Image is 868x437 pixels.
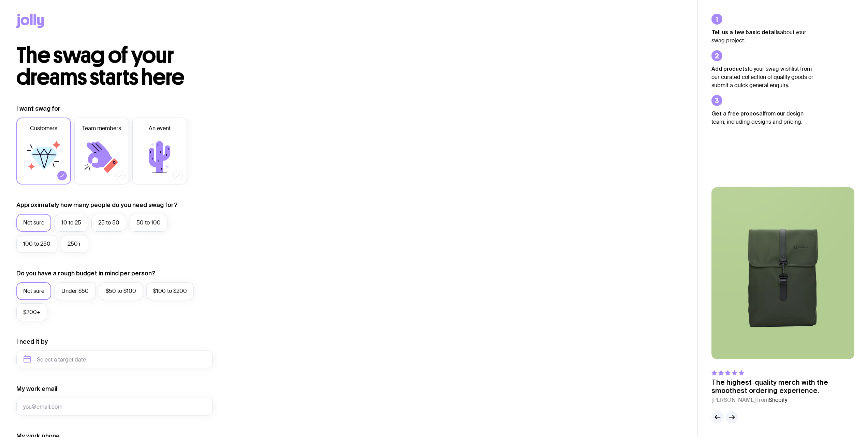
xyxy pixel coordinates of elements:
[16,338,48,346] label: I need it by
[16,214,51,232] label: Not sure
[769,396,787,404] span: Shopify
[711,110,764,117] strong: Get a free proposal
[16,398,213,415] input: you@email.com
[130,214,167,232] label: 50 to 100
[16,235,57,253] label: 100 to 250
[16,105,60,113] label: I want swag for
[149,124,171,133] span: An event
[16,269,156,277] label: Do you have a rough budget in mind per person?
[16,201,178,209] label: Approximately how many people do you need swag for?
[99,282,143,300] label: $50 to $100
[711,65,814,90] p: to your swag wishlist from our curated collection of quality goods or submit a quick general enqu...
[30,124,57,133] span: Customers
[16,42,185,91] span: The swag of your dreams starts here
[55,214,88,232] label: 10 to 25
[91,214,126,232] label: 25 to 50
[711,378,854,395] p: The highest-quality merch with the smoothest ordering experience.
[16,282,51,300] label: Not sure
[711,28,814,45] p: about your swag project.
[711,29,780,35] strong: Tell us a few basic details
[711,396,854,404] cite: [PERSON_NAME] from
[82,124,121,133] span: Team members
[55,282,95,300] label: Under $50
[16,351,213,368] input: Select a target date
[61,235,88,253] label: 250+
[711,66,748,72] strong: Add products
[16,385,57,393] label: My work email
[711,109,814,126] p: from our design team, including designs and pricing.
[16,303,47,321] label: $200+
[146,282,194,300] label: $100 to $200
